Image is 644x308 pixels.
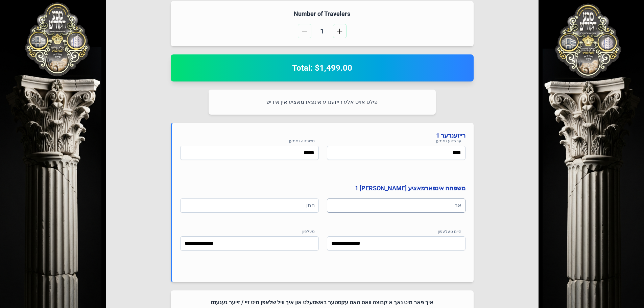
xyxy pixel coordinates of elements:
[314,26,330,36] span: 1
[179,299,466,307] h4: איך פאר מיט נאך א קבוצה וואס האט עקסטער באשטעלט און איך וויל שלאפן מיט זיי / זייער געגענט
[179,9,466,19] h4: Number of Travelers
[179,63,466,73] h2: Total: $1,499.00
[180,184,466,193] h4: משפחה אינפארמאציע [PERSON_NAME] 1
[180,131,466,140] h4: רייזענדער 1
[217,98,428,106] p: פילט אויס אלע רייזענדע אינפארמאציע אין אידיש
